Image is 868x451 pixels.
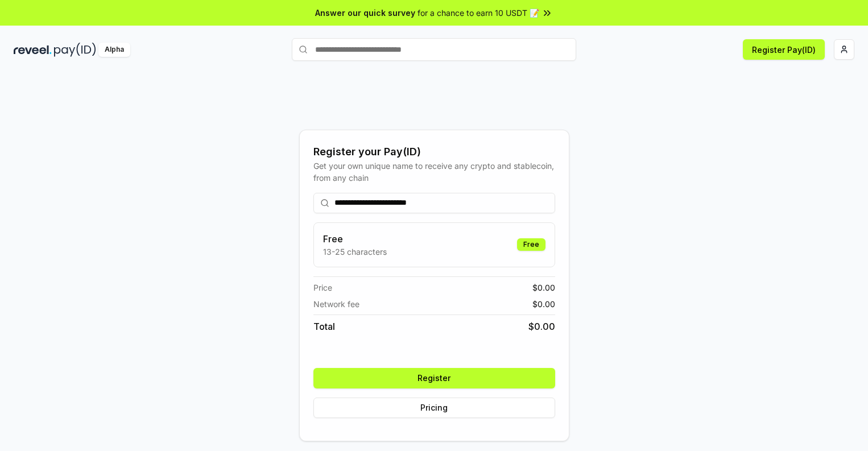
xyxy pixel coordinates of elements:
[14,43,52,57] img: reveel_dark
[313,160,555,184] div: Get your own unique name to receive any crypto and stablecoin, from any chain
[313,398,555,418] button: Pricing
[313,282,332,293] span: Price
[528,320,555,333] span: $ 0.00
[532,282,555,293] span: $ 0.00
[743,39,825,60] button: Register Pay(ID)
[323,232,387,246] h3: Free
[418,7,539,19] span: for a chance to earn 10 USDT 📝
[54,43,96,57] img: pay_id
[315,7,415,19] span: Answer our quick survey
[98,43,130,57] div: Alpha
[323,246,387,258] p: 13-25 characters
[313,298,359,310] span: Network fee
[313,320,335,333] span: Total
[517,238,545,251] div: Free
[313,368,555,388] button: Register
[532,298,555,310] span: $ 0.00
[313,144,555,160] div: Register your Pay(ID)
